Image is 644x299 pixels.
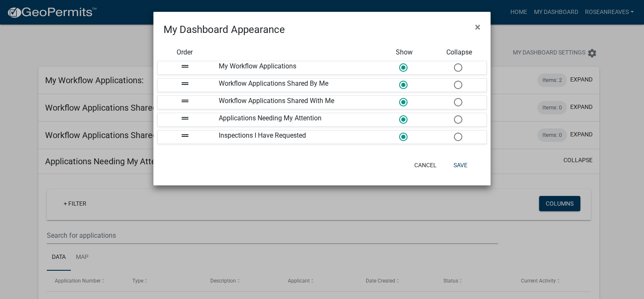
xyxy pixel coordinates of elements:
[164,22,285,37] h4: My Dashboard Appearance
[212,79,377,92] div: Workflow Applications Shared By Me
[180,113,190,123] i: drag_handle
[180,96,190,106] i: drag_handle
[212,96,377,109] div: Workflow Applications Shared With Me
[157,47,212,57] div: Order
[408,158,443,173] button: Cancel
[180,130,190,141] i: drag_handle
[180,79,190,89] i: drag_handle
[377,47,432,57] div: Show
[212,130,377,144] div: Inspections I Have Requested
[180,61,190,71] i: drag_handle
[212,113,377,126] div: Applications Needing My Attention
[212,61,377,74] div: My Workflow Applications
[475,21,480,33] span: ×
[432,47,487,57] div: Collapse
[468,15,487,39] button: Close
[447,158,474,173] button: Save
